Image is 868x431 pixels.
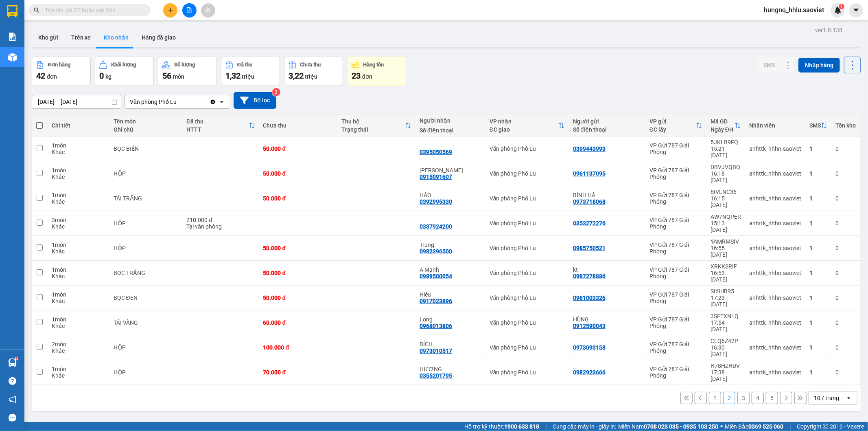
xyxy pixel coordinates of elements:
div: 50.000 đ [263,195,333,202]
div: Long [420,316,481,323]
div: 16:30 [DATE] [711,344,741,357]
div: 0 [835,145,856,152]
div: Ghi chú [114,126,179,133]
div: 50.000 đ [263,295,333,301]
strong: 0708 023 035 - 0935 103 250 [644,423,718,430]
sup: 1 [839,4,844,9]
button: 5 [766,392,778,404]
span: 1 [840,4,843,9]
div: 70.000 đ [263,369,333,376]
div: Chi tiết [52,122,105,129]
div: Đơn hàng [48,62,70,68]
button: file-add [182,3,197,18]
div: HỘP [114,369,179,376]
span: Cung cấp máy in - giấy in: [553,422,616,431]
span: 42 [36,71,45,81]
div: Khác [52,372,105,379]
div: Văn phòng Phố Lu [490,245,565,251]
th: Toggle SortBy [485,115,569,136]
svg: Clear value [210,99,216,105]
div: Khối lượng [111,62,136,68]
div: 2 món [52,341,105,347]
div: Khác [52,273,105,279]
div: Khác [52,174,105,180]
div: Hiếu [420,291,481,298]
div: kt [573,266,641,273]
span: | [545,422,547,431]
span: message [9,414,16,422]
span: hungnq_hhlu.saoviet [757,5,831,15]
div: Tên món [114,118,179,125]
div: 1 món [52,167,105,174]
button: Chưa thu3,22 triệu [284,57,343,86]
div: 50.000 đ [263,270,333,276]
div: Khác [52,223,105,230]
div: 0917023896 [420,298,452,304]
div: ĐC lấy [649,126,696,133]
div: SI6IUB95 [711,288,741,295]
div: YAMRMSIV [711,238,741,245]
div: 0392995330 [420,198,452,205]
div: anhttk_hhhn.saoviet [749,245,801,251]
div: TẢI VÀNG [114,319,179,326]
div: Văn phòng Phố Lu [490,295,565,301]
span: đơn [47,73,57,80]
div: 0985750521 [573,245,606,251]
div: 1 [809,319,827,326]
div: H78HZHDV [711,363,741,369]
div: VP Gửi 787 Giải Phóng [649,291,702,304]
div: VP Gửi 787 Giải Phóng [649,217,702,230]
div: 1 [809,170,827,177]
div: anhttk_hhhn.saoviet [749,369,801,376]
div: Trạng thái [341,126,405,133]
button: 1 [709,392,721,404]
button: aim [201,3,215,18]
div: ver 1.8.138 [815,26,842,35]
button: Kho gửi [32,28,65,47]
div: 15:21 [DATE] [711,145,741,158]
div: 0 [835,220,856,226]
button: Bộ lọc [234,92,276,109]
div: Số điện thoại [420,127,481,134]
div: Văn phòng Phố Lu [490,270,565,276]
img: solution-icon [8,33,17,41]
div: Số điện thoại [573,126,641,133]
div: 0968013806 [420,323,452,329]
div: 0399443993 [573,145,606,152]
div: 0 [835,295,856,301]
div: HỘP [114,170,179,177]
div: anhttk_hhhn.saoviet [749,145,801,152]
div: Hàng tồn [363,62,384,68]
div: Văn phòng Phố Lu [490,170,565,177]
div: Trung [420,242,481,248]
div: 1 món [52,242,105,248]
div: Chưa thu [300,62,321,68]
span: Miền Bắc [725,422,783,431]
div: 0355201795 [420,372,452,379]
span: 1,32 [225,71,241,81]
button: 3 [737,392,750,404]
div: 1 [809,369,827,376]
div: 16:55 [DATE] [711,245,741,258]
div: Đã thu [237,62,252,68]
div: 1 [809,195,827,202]
div: 16:15 [DATE] [711,195,741,208]
div: VP Gửi 787 Giải Phóng [649,266,702,279]
span: Miền Nam [618,422,718,431]
div: 0987278886 [573,273,606,279]
div: 0989500054 [420,273,452,279]
div: Văn phòng Phố Lu [130,98,177,106]
input: Tìm tên, số ĐT hoặc mã đơn [45,6,141,15]
span: aim [205,7,211,13]
strong: 1900 633 818 [504,423,539,430]
div: 16:53 [DATE] [711,270,741,283]
div: 1 món [52,366,105,372]
button: SMS [757,57,781,72]
div: Thu hộ [341,118,405,125]
button: Trên xe [65,28,97,47]
div: Khác [52,323,105,329]
div: HỘP [114,220,179,226]
div: 0337924200 [420,223,452,230]
div: anhttk_hhhn.saoviet [749,344,801,351]
div: Đã thu [186,118,248,125]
